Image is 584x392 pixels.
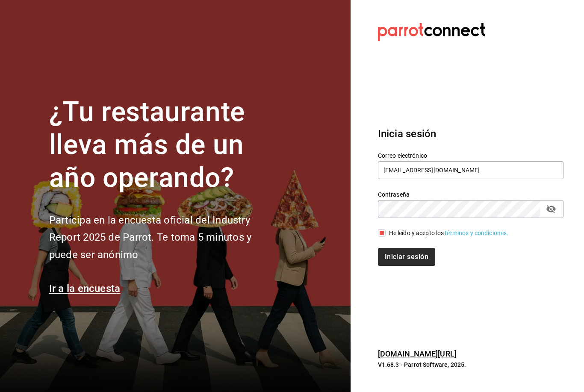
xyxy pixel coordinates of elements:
h3: Inicia sesión [378,126,563,141]
div: He leído y acepto los [389,229,509,238]
button: passwordField [544,202,558,216]
a: Términos y condiciones. [444,230,508,236]
p: V1.68.3 - Parrot Software, 2025. [378,360,563,369]
button: Iniciar sesión [378,248,435,266]
label: Contraseña [378,192,563,197]
h1: ¿Tu restaurante lleva más de un año operando? [49,96,280,194]
a: [DOMAIN_NAME][URL] [378,349,457,358]
label: Correo electrónico [378,153,563,159]
h2: Participa en la encuesta oficial del Industry Report 2025 de Parrot. Te toma 5 minutos y puede se... [49,212,280,264]
input: Ingresa tu correo electrónico [378,161,563,179]
a: Ir a la encuesta [49,283,121,295]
